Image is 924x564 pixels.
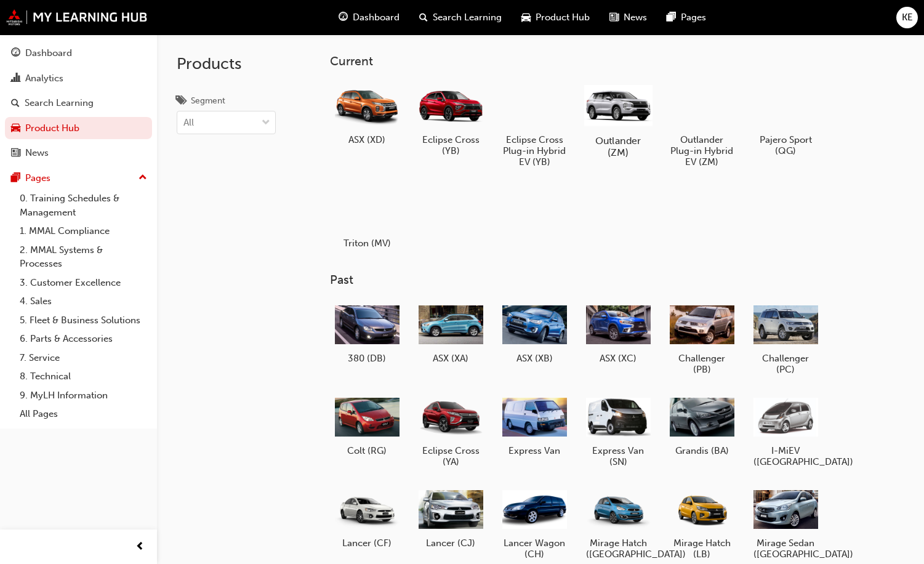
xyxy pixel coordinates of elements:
[11,148,20,159] span: news-icon
[335,538,400,549] h5: Lancer (CF)
[15,273,152,292] a: 3. Customer Excellence
[749,78,822,161] a: Pajero Sport (QG)
[749,390,822,472] a: I-MiEV ([GEOGRAPHIC_DATA])
[335,445,400,456] h5: Colt (RG)
[15,348,152,368] a: 7. Service
[330,54,904,68] h3: Current
[25,96,94,110] div: Search Learning
[330,273,904,287] h3: Past
[353,10,400,25] span: Dashboard
[25,171,50,185] div: Pages
[581,78,655,161] a: Outlander (ZM)
[521,10,531,25] span: car-icon
[329,5,409,30] a: guage-iconDashboard
[657,5,716,30] a: pages-iconPages
[584,135,653,158] h5: Outlander (ZM)
[749,297,822,380] a: Challenger (PC)
[414,78,488,161] a: Eclipse Cross (YB)
[665,297,739,380] a: Challenger (PB)
[25,46,72,60] div: Dashboard
[5,42,152,65] a: Dashboard
[502,134,567,167] h5: Eclipse Cross Plug-in Hybrid EV (YB)
[5,167,152,190] button: Pages
[753,134,818,156] h5: Pajero Sport (QG)
[15,189,152,222] a: 0. Training Schedules & Management
[330,78,404,150] a: ASX (XD)
[419,10,428,25] span: search-icon
[191,95,225,107] div: Segment
[11,73,20,84] span: chart-icon
[15,367,152,386] a: 8. Technical
[25,71,63,86] div: Analytics
[25,146,49,160] div: News
[11,98,20,109] span: search-icon
[753,353,818,375] h5: Challenger (PC)
[177,54,276,74] h2: Products
[502,538,567,560] h5: Lancer Wagon (CH)
[15,329,152,348] a: 6. Parts & Accessories
[177,96,186,107] span: tags-icon
[665,390,739,461] a: Grandis (BA)
[335,238,400,249] h5: Triton (MV)
[419,353,483,364] h5: ASX (XA)
[419,538,483,549] h5: Lancer (CJ)
[586,538,651,560] h5: Mirage Hatch ([GEOGRAPHIC_DATA])
[135,539,145,555] span: prev-icon
[335,353,400,364] h5: 380 (DB)
[15,241,152,273] a: 2. MMAL Systems & Processes
[409,5,512,30] a: search-iconSearch Learning
[11,48,20,59] span: guage-icon
[609,10,619,25] span: news-icon
[512,5,600,30] a: car-iconProduct Hub
[414,297,488,369] a: ASX (XA)
[414,390,488,472] a: Eclipse Cross (YA)
[497,390,571,461] a: Express Van
[502,445,567,456] h5: Express Van
[330,182,404,253] a: Triton (MV)
[15,311,152,330] a: 5. Fleet & Business Solutions
[330,482,404,554] a: Lancer (CF)
[497,78,571,172] a: Eclipse Cross Plug-in Hybrid EV (YB)
[419,134,483,156] h5: Eclipse Cross (YB)
[753,538,818,560] h5: Mirage Sedan ([GEOGRAPHIC_DATA])
[586,445,651,467] h5: Express Van (SN)
[581,390,655,472] a: Express Van (SN)
[139,170,147,186] span: up-icon
[670,134,734,167] h5: Outlander Plug-in Hybrid EV (ZM)
[5,39,152,167] button: DashboardAnalyticsSearch LearningProduct HubNews
[5,117,152,140] a: Product Hub
[262,115,270,131] span: down-icon
[902,10,913,25] span: KE
[5,92,152,115] a: Search Learning
[6,9,148,25] img: mmal
[339,10,348,25] span: guage-icon
[667,10,676,25] span: pages-icon
[15,386,152,405] a: 9. MyLH Information
[497,297,571,369] a: ASX (XB)
[330,297,404,369] a: 380 (DB)
[665,78,739,172] a: Outlander Plug-in Hybrid EV (ZM)
[670,353,734,375] h5: Challenger (PB)
[183,116,194,130] div: All
[15,292,152,311] a: 4. Sales
[15,222,152,241] a: 1. MMAL Compliance
[670,538,734,560] h5: Mirage Hatch (LB)
[624,10,647,25] span: News
[414,482,488,554] a: Lancer (CJ)
[11,123,20,134] span: car-icon
[581,297,655,369] a: ASX (XC)
[5,67,152,90] a: Analytics
[11,173,20,184] span: pages-icon
[433,10,502,25] span: Search Learning
[586,353,651,364] h5: ASX (XC)
[5,142,152,164] a: News
[335,134,400,145] h5: ASX (XD)
[502,353,567,364] h5: ASX (XB)
[330,390,404,461] a: Colt (RG)
[670,445,734,456] h5: Grandis (BA)
[600,5,657,30] a: news-iconNews
[536,10,590,25] span: Product Hub
[896,7,918,28] button: KE
[753,445,818,467] h5: I-MiEV ([GEOGRAPHIC_DATA])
